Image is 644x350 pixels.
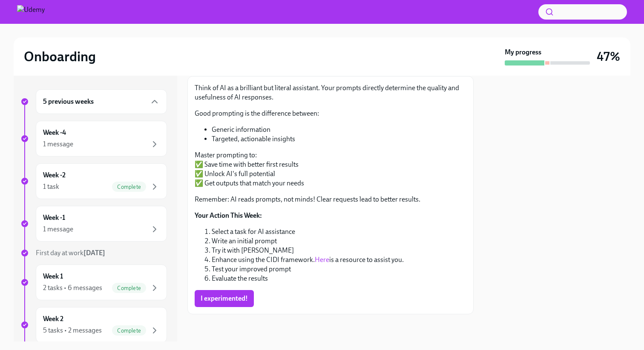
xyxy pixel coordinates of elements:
[112,184,146,190] span: Complete
[597,49,620,64] h3: 47%
[212,274,466,283] li: Evaluate the results
[43,128,66,137] h6: Week -4
[212,246,466,255] li: Try it with [PERSON_NAME]
[212,265,466,274] li: Test your improved prompt
[315,256,329,264] a: Here
[36,89,167,114] div: 5 previous weeks
[43,171,66,180] h6: Week -2
[43,182,59,191] div: 1 task
[43,283,102,293] div: 2 tasks • 6 messages
[36,249,105,257] span: First day at work
[195,83,466,102] p: Think of AI as a brilliant but literal assistant. Your prompts directly determine the quality and...
[20,307,167,343] a: Week 25 tasks • 2 messagesComplete
[212,227,466,236] li: Select a task for AI assistance
[195,195,466,204] p: Remember: AI reads prompts, not minds! Clear requests lead to better results.
[43,272,63,281] h6: Week 1
[212,134,466,144] li: Targeted, actionable insights
[20,121,167,157] a: Week -41 message
[212,255,466,265] li: Enhance using the CIDI framework. is a resource to assist you.
[505,48,541,57] strong: My progress
[43,225,73,234] div: 1 message
[195,290,254,307] button: I experimented!
[20,248,167,258] a: First day at work[DATE]
[20,163,167,199] a: Week -21 taskComplete
[212,236,466,246] li: Write an initial prompt
[43,139,73,149] div: 1 message
[43,326,102,335] div: 5 tasks • 2 messages
[43,314,63,324] h6: Week 2
[20,206,167,242] a: Week -11 message
[195,211,262,219] strong: Your Action This Week:
[24,48,96,65] h2: Onboarding
[43,97,94,106] h6: 5 previous weeks
[43,213,65,222] h6: Week -1
[212,125,466,134] li: Generic information
[17,5,45,19] img: Udemy
[20,265,167,300] a: Week 12 tasks • 6 messagesComplete
[201,294,248,303] span: I experimented!
[195,151,466,188] p: Master prompting to: ✅ Save time with better first results ✅ Unlock AI's full potential ✅ Get out...
[195,109,466,118] p: Good prompting is the difference between:
[83,249,105,257] strong: [DATE]
[112,285,146,291] span: Complete
[112,327,146,334] span: Complete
